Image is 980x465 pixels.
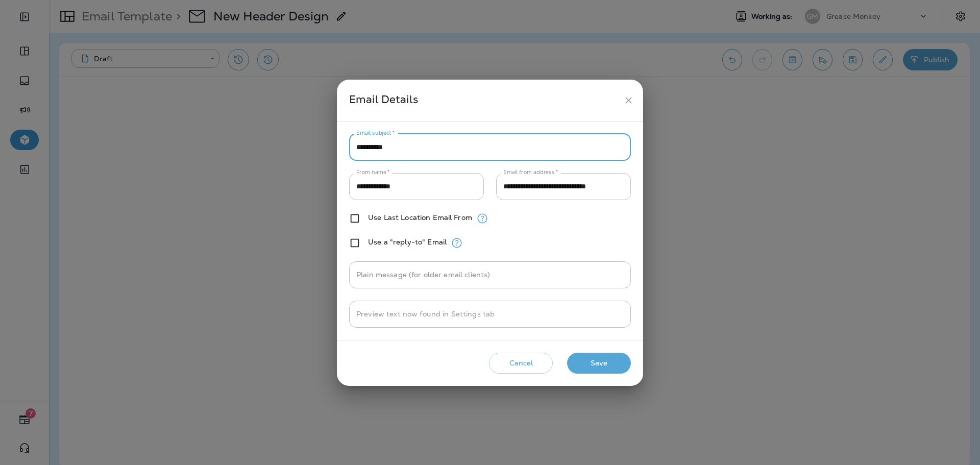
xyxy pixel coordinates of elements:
button: Cancel [489,353,553,374]
label: Email from address [503,168,558,176]
div: Email Details [349,91,619,110]
button: Save [567,353,631,374]
label: From name [356,168,390,176]
label: Email subject [356,129,395,137]
button: close [619,91,638,110]
label: Use Last Location Email From [368,213,472,222]
label: Use a "reply-to" Email [368,238,447,246]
